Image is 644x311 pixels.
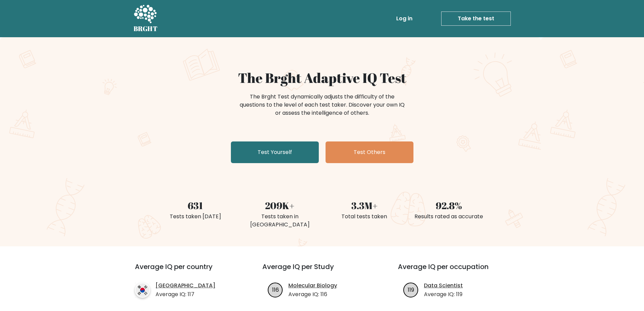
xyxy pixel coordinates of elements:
[398,263,517,279] h3: Average IQ per occupation
[156,290,215,298] p: Average IQ: 117
[262,263,382,279] h3: Average IQ per Study
[326,198,403,213] div: 3.3M+
[157,70,487,86] h1: The Brght Adaptive IQ Test
[272,286,279,293] text: 116
[134,3,158,35] a: BRGHT
[408,286,414,293] text: 119
[288,290,337,298] p: Average IQ: 116
[424,282,463,290] a: Data Scientist
[242,198,318,213] div: 209K+
[411,198,487,213] div: 92.8%
[156,282,215,290] a: [GEOGRAPHIC_DATA]
[393,12,415,25] a: Log in
[326,141,413,163] a: Test Others
[135,263,238,279] h3: Average IQ per country
[411,213,487,221] div: Results rated as accurate
[231,141,319,163] a: Test Yourself
[134,25,158,33] h5: BRGHT
[157,213,234,221] div: Tests taken [DATE]
[238,93,407,117] div: The Brght Test dynamically adjusts the difficulty of the questions to the level of each test take...
[288,282,337,290] a: Molecular Biology
[441,12,511,26] a: Take the test
[242,213,318,229] div: Tests taken in [GEOGRAPHIC_DATA]
[424,290,463,298] p: Average IQ: 119
[326,213,403,221] div: Total tests taken
[157,198,234,213] div: 631
[135,283,150,298] img: country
